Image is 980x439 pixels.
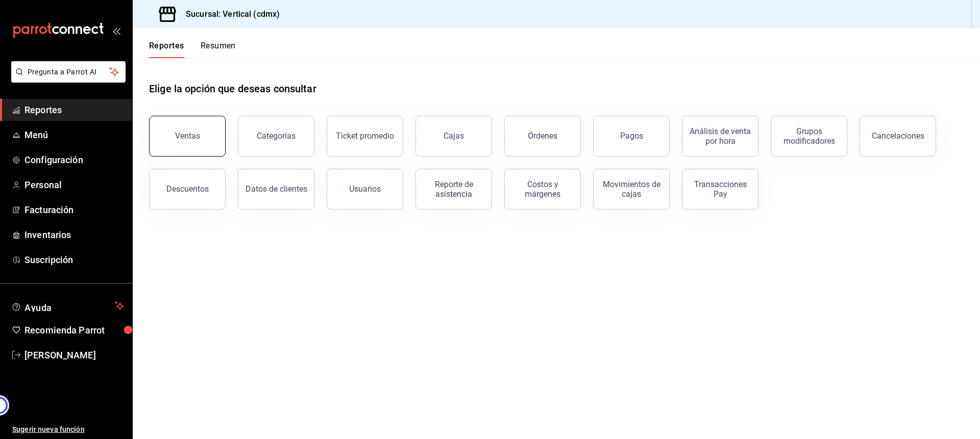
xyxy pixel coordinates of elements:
[201,41,236,58] button: Resumen
[175,131,200,141] div: Ventas
[504,169,581,210] button: Costos y márgenes
[166,184,209,194] div: Descuentos
[327,116,403,157] button: Ticket promedio
[415,116,492,157] button: Cajas
[12,424,124,435] span: Sugerir nueva función
[24,323,124,337] span: Recomienda Parrot
[149,41,184,58] button: Reportes
[24,203,124,217] span: Facturación
[415,169,492,210] button: Reporte de asistencia
[593,169,670,210] button: Movimientos de cajas
[178,8,280,20] h3: Sucursal: Vertical (cdmx)
[149,116,226,157] button: Ventas
[24,178,124,192] span: Personal
[593,116,670,157] button: Pagos
[771,116,847,157] button: Grupos modificadores
[777,126,841,146] div: Grupos modificadores
[860,116,936,157] button: Cancelaciones
[24,348,124,362] span: [PERSON_NAME]
[112,27,120,35] button: open_drawer_menu
[24,253,124,267] span: Suscripción
[620,131,643,141] div: Pagos
[349,184,381,194] div: Usuarios
[689,179,752,199] div: Transacciones Pay
[600,179,663,199] div: Movimientos de cajas
[7,74,126,85] a: Pregunta a Parrot AI
[504,116,581,157] button: Órdenes
[682,116,758,157] button: Análisis de venta por hora
[682,169,758,210] button: Transacciones Pay
[257,131,296,141] div: Categorías
[24,300,111,312] span: Ayuda
[444,131,464,141] div: Cajas
[872,131,924,141] div: Cancelaciones
[336,131,394,141] div: Ticket promedio
[528,131,557,141] div: Órdenes
[327,169,403,210] button: Usuarios
[149,169,226,210] button: Descuentos
[24,128,124,142] span: Menú
[24,228,124,242] span: Inventarios
[238,169,314,210] button: Datos de clientes
[24,153,124,167] span: Configuración
[24,103,124,117] span: Reportes
[238,116,314,157] button: Categorías
[11,61,126,83] button: Pregunta a Parrot AI
[28,67,110,78] span: Pregunta a Parrot AI
[149,41,236,58] div: navigation tabs
[246,184,307,194] div: Datos de clientes
[149,81,316,96] h1: Elige la opción que deseas consultar
[511,179,574,199] div: Costos y márgenes
[422,179,485,199] div: Reporte de asistencia
[689,126,752,146] div: Análisis de venta por hora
